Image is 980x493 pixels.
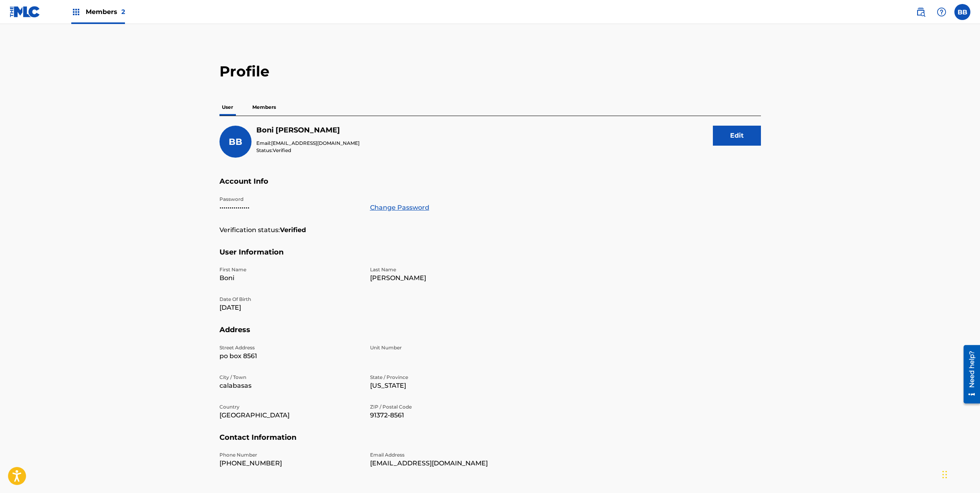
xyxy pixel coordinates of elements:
[219,303,360,313] p: [DATE]
[219,325,761,344] h5: Address
[219,62,761,80] h2: Profile
[256,126,360,135] h5: Boni Bruno
[370,266,511,273] p: Last Name
[219,459,360,468] p: [PHONE_NUMBER]
[250,99,278,116] p: Members
[370,203,429,212] a: Change Password
[370,344,511,351] p: Unit Number
[271,140,360,146] span: [EMAIL_ADDRESS][DOMAIN_NAME]
[219,203,360,212] p: •••••••••••••••
[370,381,511,391] p: [US_STATE]
[934,4,950,20] div: Help
[219,381,360,391] p: calabasas
[370,374,511,381] p: State / Province
[219,225,280,235] p: Verification status:
[370,403,511,411] p: ZIP / Postal Code
[219,196,360,203] p: Password
[256,140,360,147] p: Email:
[370,451,511,459] p: Email Address
[219,266,360,273] p: First Name
[273,147,291,153] span: Verified
[219,99,235,116] p: User
[937,7,946,17] img: help
[958,341,980,407] iframe: Resource Center
[280,225,306,235] strong: Verified
[940,455,980,493] iframe: Chat Widget
[370,459,511,468] p: [EMAIL_ADDRESS][DOMAIN_NAME]
[121,8,125,16] span: 2
[942,463,947,487] div: Drag
[916,7,926,17] img: search
[219,344,360,351] p: Street Address
[370,273,511,283] p: [PERSON_NAME]
[86,7,125,16] span: Members
[913,4,929,20] a: Public Search
[71,7,81,17] img: Top Rightsholders
[219,248,761,267] h5: User Information
[219,273,360,283] p: Boni
[219,411,360,420] p: [GEOGRAPHIC_DATA]
[219,177,761,196] h5: Account Info
[219,374,360,381] p: City / Town
[219,451,360,459] p: Phone Number
[219,433,761,452] h5: Contact Information
[713,126,761,146] button: Edit
[229,136,242,147] span: BB
[954,4,970,20] div: User Menu
[219,351,360,361] p: po box 8561
[256,147,360,154] p: Status:
[219,296,360,303] p: Date Of Birth
[219,403,360,411] p: Country
[10,6,40,18] img: MLC Logo
[370,411,511,420] p: 91372-8561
